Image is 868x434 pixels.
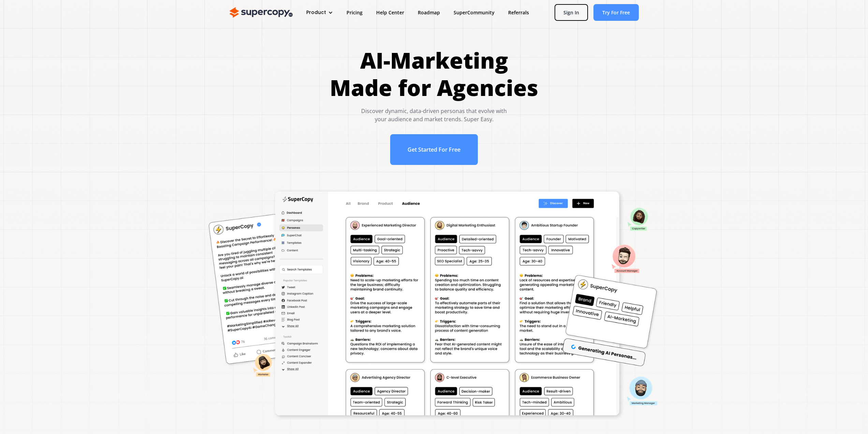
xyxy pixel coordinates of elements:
div: Discover dynamic, data-driven personas that evolve with your audience and market trends. Super Easy. [330,107,538,123]
a: SuperCommunity [447,6,501,19]
a: Get Started For Free [390,134,478,165]
div: Product [299,6,340,19]
a: Help Center [369,6,411,19]
a: Pricing [340,6,369,19]
a: Referrals [501,6,536,19]
h1: AI-Marketing Made for Agencies [330,47,538,101]
div: Product [306,9,326,16]
a: Try For Free [593,4,639,21]
a: Roadmap [411,6,447,19]
a: Sign In [555,4,588,21]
